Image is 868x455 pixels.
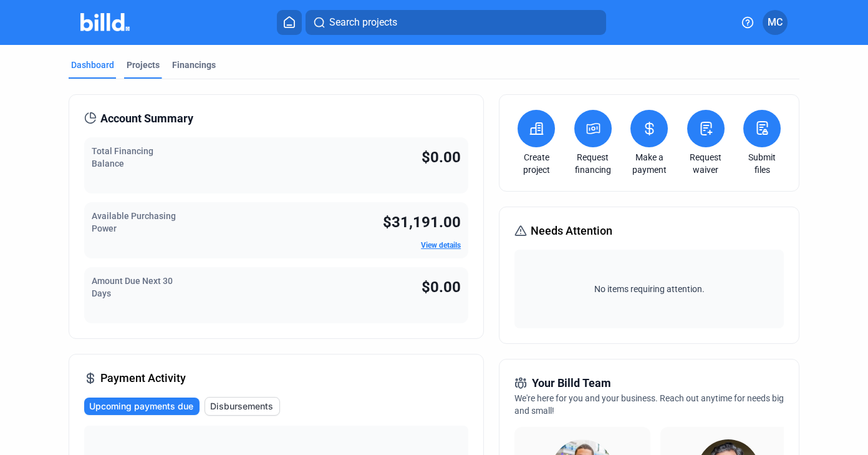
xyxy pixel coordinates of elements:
span: Needs Attention [531,222,612,240]
span: $0.00 [422,149,461,166]
a: View details [421,241,461,250]
span: Upcoming payments due [89,400,193,413]
a: Request waiver [684,151,728,176]
button: MC [763,10,788,35]
a: Request financing [571,151,615,176]
span: $0.00 [422,278,461,296]
span: No items requiring attention. [519,283,779,295]
span: Amount Due Next 30 Days [92,276,173,298]
a: Create project [514,151,558,176]
span: MC [768,15,783,30]
div: Dashboard [71,59,114,71]
span: Your Billd Team [532,374,611,392]
span: $31,191.00 [383,213,461,231]
span: Disbursements [210,400,273,413]
span: Account Summary [100,110,193,127]
a: Submit files [740,151,784,176]
span: Payment Activity [100,369,186,387]
button: Upcoming payments due [84,398,200,415]
span: Available Purchasing Power [92,211,176,233]
div: Financings [172,59,216,71]
span: Search projects [329,15,397,30]
span: We're here for you and your business. Reach out anytime for needs big and small! [514,393,784,416]
button: Disbursements [205,397,280,416]
a: Make a payment [627,151,671,176]
span: Total Financing Balance [92,146,153,169]
img: Billd Company Logo [80,13,130,31]
div: Projects [127,59,160,71]
button: Search projects [306,10,606,35]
